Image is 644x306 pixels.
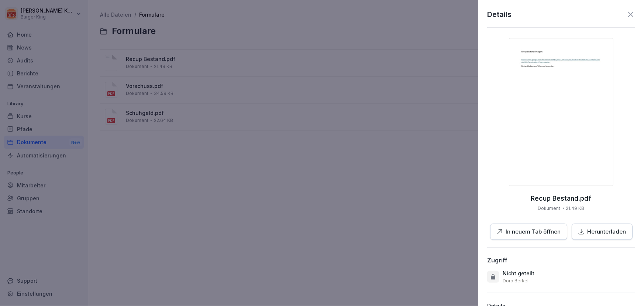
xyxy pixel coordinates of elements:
[487,256,507,264] div: Zugriff
[566,205,585,212] p: 21.49 KB
[503,270,534,277] p: Nicht geteilt
[506,228,561,236] p: In neuem Tab öffnen
[487,9,512,20] p: Details
[490,224,567,240] button: In neuem Tab öffnen
[538,205,561,212] p: Dokument
[531,195,592,202] p: Recup Bestand.pdf
[503,278,528,284] p: Doro Berkel
[572,224,633,240] button: Herunterladen
[588,228,626,236] p: Herunterladen
[509,38,613,186] img: thumbnail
